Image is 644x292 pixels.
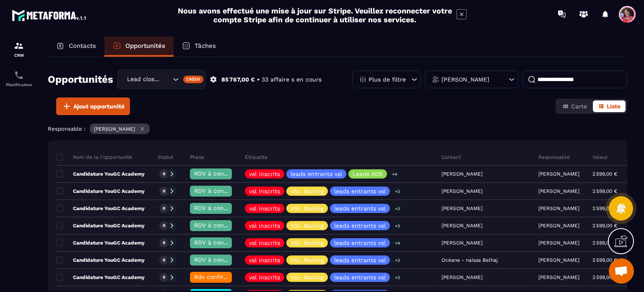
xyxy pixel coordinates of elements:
[353,171,383,177] p: Leads ADS
[538,205,579,211] p: [PERSON_NAME]
[163,188,165,194] p: 0
[392,273,403,282] p: +3
[56,97,130,115] button: Ajout opportunité
[334,257,386,263] p: leads entrants vsl
[592,188,617,194] p: 2 599,00 €
[592,274,617,280] p: 2 599,00 €
[194,170,248,177] span: RDV à confimer ❓
[592,154,608,160] p: Valeur
[56,154,132,160] p: Nom de la l'opportunité
[162,75,171,84] input: Search for option
[183,76,204,83] div: Créer
[291,223,324,229] p: VSL Mailing
[125,75,162,84] span: Lead closing
[56,239,145,246] p: Candidature YouGC Academy
[73,102,125,110] span: Ajout opportunité
[538,223,579,229] p: [PERSON_NAME]
[194,205,248,211] span: RDV à confimer ❓
[592,257,617,263] p: 2 599,00 €
[194,239,248,246] span: RDV à confimer ❓
[195,42,216,50] p: Tâches
[69,42,96,50] p: Contacts
[291,188,324,194] p: VSL Mailing
[2,64,36,93] a: schedulerschedulerPlanificateur
[538,274,579,280] p: [PERSON_NAME]
[291,205,324,211] p: VSL Mailing
[392,187,403,196] p: +3
[607,103,621,110] span: Liste
[245,154,267,160] p: Étiquette
[392,256,403,265] p: +3
[538,171,579,177] p: [PERSON_NAME]
[56,171,145,177] p: Candidature YouGC Academy
[14,70,24,80] img: scheduler
[249,257,280,263] p: vsl inscrits
[249,274,280,280] p: vsl inscrits
[163,171,165,177] p: 0
[249,205,280,211] p: vsl inscrits
[158,154,173,160] p: Statut
[592,205,617,211] p: 2 599,00 €
[163,223,165,229] p: 0
[190,154,204,160] p: Phase
[392,221,403,230] p: +3
[2,34,36,64] a: formationformationCRM
[163,257,165,263] p: 0
[163,205,165,211] p: 0
[174,37,224,57] a: Tâches
[334,205,386,211] p: leads entrants vsl
[48,37,104,57] a: Contacts
[334,274,386,280] p: leads entrants vsl
[571,103,587,110] span: Carte
[249,240,280,246] p: vsl inscrits
[249,188,280,194] p: vsl inscrits
[538,154,570,160] p: Responsable
[194,222,248,229] span: RDV à confimer ❓
[194,256,248,263] span: RDV à confimer ❓
[12,8,87,23] img: logo
[177,6,452,24] h2: Nous avons effectué une mise à jour sur Stripe. Veuillez reconnecter votre compte Stripe afin de ...
[14,41,24,51] img: formation
[291,274,324,280] p: VSL Mailing
[609,258,634,284] div: Ouvrir le chat
[194,187,248,194] span: RDV à confimer ❓
[48,71,113,88] h2: Opportunités
[48,126,86,132] p: Responsable :
[538,257,579,263] p: [PERSON_NAME]
[291,171,342,177] p: leads entrants vsl
[262,76,322,84] p: 33 affaire s en cours
[117,70,205,89] div: Search for option
[163,274,165,280] p: 0
[592,171,617,177] p: 2 599,00 €
[125,42,165,50] p: Opportunités
[389,170,400,179] p: +4
[392,239,403,247] p: +4
[56,222,145,229] p: Candidature YouGC Academy
[249,223,280,229] p: vsl inscrits
[56,205,145,212] p: Candidature YouGC Academy
[291,240,324,246] p: VSL Mailing
[163,240,165,246] p: 0
[441,76,489,82] p: [PERSON_NAME]
[557,100,592,112] button: Carte
[592,240,617,246] p: 2 599,00 €
[94,126,135,132] p: [PERSON_NAME]
[257,76,260,84] p: •
[334,223,386,229] p: leads entrants vsl
[56,257,145,263] p: Candidature YouGC Academy
[2,82,36,87] p: Planificateur
[369,76,406,82] p: Plus de filtre
[334,240,386,246] p: leads entrants vsl
[56,274,145,281] p: Candidature YouGC Academy
[249,171,280,177] p: vsl inscrits
[441,154,461,160] p: Contact
[392,204,403,213] p: +3
[221,76,255,84] p: 85 767,00 €
[593,100,626,112] button: Liste
[291,257,324,263] p: VSL Mailing
[334,188,386,194] p: leads entrants vsl
[194,274,241,280] span: Rdv confirmé ✅
[56,188,145,195] p: Candidature YouGC Academy
[104,37,174,57] a: Opportunités
[592,223,617,229] p: 2 599,00 €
